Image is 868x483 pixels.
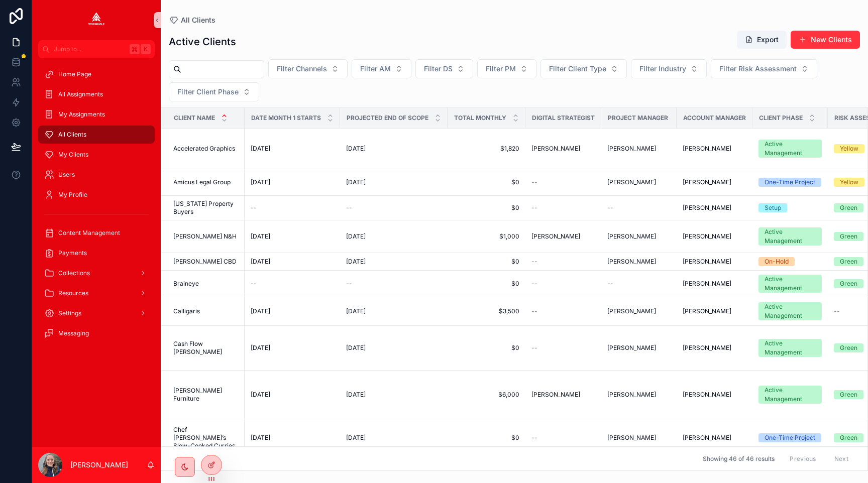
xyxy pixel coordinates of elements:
p: [PERSON_NAME] [70,460,128,470]
a: [PERSON_NAME] [607,344,671,352]
span: K [142,45,150,53]
span: -- [251,204,257,212]
a: $1,000 [454,232,519,240]
a: [PERSON_NAME] [531,391,595,399]
span: [PERSON_NAME] [607,145,656,153]
span: [DATE] [251,391,270,399]
a: [US_STATE] Property Buyers [173,200,239,216]
span: -- [346,280,352,288]
span: [DATE] [251,307,270,315]
a: Collections [38,264,155,282]
span: Projected End of Scope [347,114,428,122]
span: [PERSON_NAME] [607,258,656,266]
span: [DATE] [346,232,366,240]
span: Filter Client Phase [177,87,239,97]
span: Amicus Legal Group [173,178,231,186]
a: $0 [454,204,519,212]
a: [DATE] [346,232,442,240]
span: My Clients [58,151,88,159]
a: [PERSON_NAME] N&H [173,232,239,240]
a: [PERSON_NAME] [607,145,671,153]
span: -- [251,280,257,288]
span: Chef [PERSON_NAME]’s Slow-Cooked Curries [173,426,239,450]
button: Select Button [268,59,348,78]
span: [DATE] [346,434,366,442]
a: Braineye [173,280,239,288]
a: -- [531,204,595,212]
a: [DATE] [251,307,334,315]
span: Payments [58,249,87,257]
a: $0 [454,280,519,288]
a: [DATE] [251,344,334,352]
a: Content Management [38,224,155,242]
span: Project Manager [608,114,668,122]
span: [PERSON_NAME] [683,434,731,442]
a: Active Management [758,302,822,320]
span: Content Management [58,229,120,237]
a: On-Hold [758,257,822,266]
a: [PERSON_NAME] [683,145,746,153]
a: Calligaris [173,307,239,315]
a: Setup [758,203,822,212]
span: Cash Flow [PERSON_NAME] [173,340,239,356]
button: Select Button [631,59,707,78]
a: Home Page [38,65,155,83]
span: [PERSON_NAME] [607,232,656,240]
span: [DATE] [346,344,366,352]
span: [DATE] [346,307,366,315]
span: Filter PM [486,64,516,74]
div: One-Time Project [765,433,815,442]
span: [PERSON_NAME] CBD [173,258,237,266]
a: $1,820 [454,145,519,153]
span: Client Name [174,114,215,122]
a: Users [38,166,155,184]
a: [DATE] [251,434,334,442]
div: Green [840,279,857,288]
span: Filter Industry [639,64,686,74]
a: [PERSON_NAME] [531,232,595,240]
a: Active Management [758,339,822,357]
a: [PERSON_NAME] [683,344,746,352]
span: -- [607,280,613,288]
span: [PERSON_NAME] [531,391,580,399]
div: Green [840,203,857,212]
span: All Assignments [58,90,103,98]
span: -- [531,307,537,315]
span: [DATE] [346,258,366,266]
a: [PERSON_NAME] [607,434,671,442]
a: [DATE] [251,178,334,186]
button: Select Button [540,59,627,78]
a: -- [607,280,671,288]
button: Select Button [169,82,259,101]
a: $6,000 [454,391,519,399]
a: Active Management [758,386,822,404]
a: [DATE] [251,391,334,399]
span: [DATE] [251,434,270,442]
a: [DATE] [251,145,334,153]
div: Active Management [765,302,816,320]
span: [DATE] [346,391,366,399]
a: [PERSON_NAME] [683,434,746,442]
button: Select Button [711,59,817,78]
span: [PERSON_NAME] [607,434,656,442]
a: New Clients [791,31,860,49]
span: My Assignments [58,110,105,118]
a: -- [531,434,595,442]
a: [DATE] [346,391,442,399]
span: Account Manager [683,114,746,122]
span: [PERSON_NAME] [683,232,731,240]
a: -- [531,258,595,266]
a: [DATE] [346,145,442,153]
div: Yellow [840,144,858,153]
a: All Clients [169,15,215,25]
a: $3,500 [454,307,519,315]
div: Green [840,433,857,442]
div: Green [840,232,857,241]
div: Active Management [765,140,816,158]
a: $0 [454,344,519,352]
a: Messaging [38,324,155,342]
